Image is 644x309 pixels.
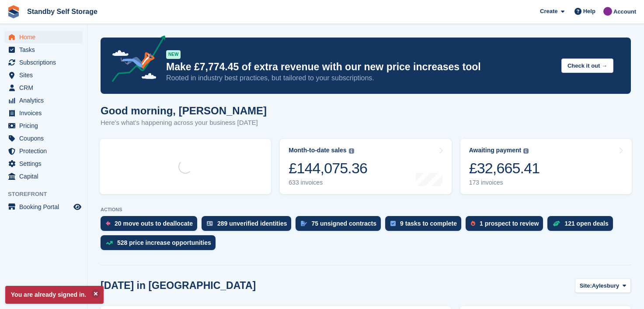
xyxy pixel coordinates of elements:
span: Invoices [19,107,72,119]
div: 121 open deals [564,220,608,227]
img: contract_signature_icon-13c848040528278c33f63329250d36e43548de30e8caae1d1a13099fd9432cc5.svg [301,221,307,226]
a: 9 tasks to complete [385,216,466,235]
img: Sue Ford [603,7,612,16]
a: menu [4,201,83,213]
a: menu [4,56,83,69]
span: Analytics [19,94,72,106]
div: £144,075.36 [289,159,367,177]
span: Aylesbury [592,282,619,290]
a: menu [4,158,83,170]
a: 75 unsigned contracts [296,216,385,235]
span: Protection [19,145,72,157]
a: Month-to-date sales £144,075.36 633 invoices [280,139,451,194]
p: You are already signed in. [5,286,104,304]
a: menu [4,145,83,157]
div: £32,665.41 [469,159,540,177]
button: Check it out → [561,58,613,73]
a: Standby Self Storage [24,4,101,19]
a: menu [4,120,83,132]
img: task-75834270c22a3079a89374b754ae025e5fb1db73e45f91037f5363f120a921f8.svg [390,221,396,226]
img: price-adjustments-announcement-icon-8257ccfd72463d97f412b2fc003d46551f7dbcb40ab6d574587a9cd5c0d94... [104,35,166,85]
span: Booking Portal [19,201,72,213]
a: menu [4,132,83,144]
a: Awaiting payment £32,665.41 173 invoices [460,139,632,194]
span: Pricing [19,120,72,132]
span: Sites [19,69,72,81]
img: prospect-51fa495bee0391a8d652442698ab0144808aea92771e9ea1ae160a38d050c398.svg [471,221,475,226]
div: 289 unverified identities [217,220,287,227]
div: 173 invoices [469,179,540,186]
div: Awaiting payment [469,147,522,154]
span: Home [19,31,72,43]
a: 20 move outs to deallocate [101,216,202,235]
img: verify_identity-adf6edd0f0f0b5bbfe63781bf79b02c33cf7c696d77639b501bdc392416b5a36.svg [207,221,213,226]
h1: Good morning, [PERSON_NAME] [101,105,267,117]
div: Month-to-date sales [289,147,346,154]
a: 1 prospect to review [466,216,547,235]
span: Help [583,7,595,16]
img: icon-info-grey-7440780725fd019a000dd9b08b2336e03edf1995a4989e88bcd33f0948082b44.svg [349,148,354,154]
a: 289 unverified identities [202,216,296,235]
span: Site: [580,282,592,290]
a: menu [4,94,83,106]
a: menu [4,107,83,119]
p: Here's what's happening across your business [DATE] [101,118,267,128]
p: ACTIONS [101,207,631,213]
button: Site: Aylesbury [575,278,631,293]
span: Settings [19,158,72,170]
span: Tasks [19,44,72,56]
a: 121 open deals [547,216,617,235]
span: Subscriptions [19,56,72,69]
p: Make £7,774.45 of extra revenue with our new price increases tool [166,61,554,73]
span: CRM [19,82,72,94]
div: NEW [166,50,181,59]
div: 20 move outs to deallocate [115,220,193,227]
span: Capital [19,170,72,182]
a: Preview store [72,202,83,212]
span: Storefront [8,190,87,199]
span: Coupons [19,132,72,144]
img: price_increase_opportunities-93ffe204e8149a01c8c9dc8f82e8f89637d9d84a8eef4429ea346261dce0b2c0.svg [106,241,113,245]
span: Create [540,7,557,16]
div: 9 tasks to complete [400,220,457,227]
img: stora-icon-8386f47178a22dfd0bd8f6a31ec36ba5ce8667c1dd55bd0f319d3a0aa187defe.svg [7,5,20,18]
a: menu [4,44,83,56]
div: 528 price increase opportunities [117,239,211,246]
p: Rooted in industry best practices, but tailored to your subscriptions. [166,73,554,83]
div: 633 invoices [289,179,367,186]
a: menu [4,69,83,81]
a: menu [4,170,83,182]
div: 1 prospect to review [480,220,539,227]
a: menu [4,31,83,43]
h2: [DATE] in [GEOGRAPHIC_DATA] [101,280,256,292]
img: deal-1b604bf984904fb50ccaf53a9ad4b4a5d6e5aea283cecdc64d6e3604feb123c2.svg [553,220,560,227]
div: 75 unsigned contracts [311,220,376,227]
a: menu [4,82,83,94]
a: 528 price increase opportunities [101,235,220,254]
img: icon-info-grey-7440780725fd019a000dd9b08b2336e03edf1995a4989e88bcd33f0948082b44.svg [523,148,529,154]
span: Account [613,7,636,16]
img: move_outs_to_deallocate_icon-f764333ba52eb49d3ac5e1228854f67142a1ed5810a6f6cc68b1a99e826820c5.svg [106,221,110,226]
